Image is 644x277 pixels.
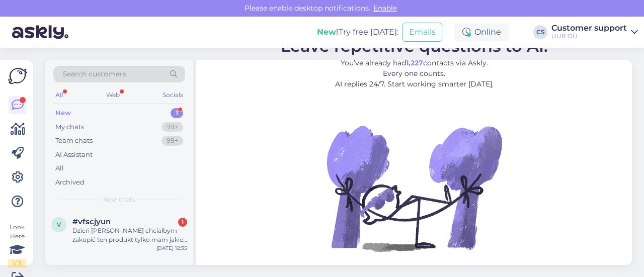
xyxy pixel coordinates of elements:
div: [DATE] 12:35 [156,244,187,252]
div: Customer support [551,24,627,32]
div: All [55,163,64,173]
div: My chats [55,122,84,132]
span: #vfscjyun [72,217,111,226]
span: Search customers [62,69,126,79]
div: 1 [171,108,183,118]
div: Dzień [PERSON_NAME] chciałbym zakupić ten produkt tylko mam jakieś problemy techniczne. Proszę o ... [72,226,187,244]
span: Enable [370,4,400,13]
div: Team chats [55,136,93,146]
div: 1 [178,218,187,227]
p: You’ve already had contacts via Askly. Every one counts. AI replies 24/7. Start working smarter [... [281,58,548,89]
div: All [53,88,65,102]
div: Online [454,23,509,41]
div: CS [533,25,547,39]
span: New chats [103,195,135,204]
button: Emails [403,23,442,42]
img: Askly Logo [8,68,27,84]
div: 1 / 3 [8,259,26,268]
div: Socials [160,88,185,102]
div: UUR OÜ [551,32,627,40]
div: 99+ [162,136,183,146]
div: New [55,108,71,118]
div: Look Here [8,223,26,268]
div: Try free [DATE]: [317,26,398,38]
b: 1,227 [406,58,423,67]
b: New! [317,27,339,37]
span: v [57,221,61,228]
div: Web [104,88,122,102]
div: AI Assistant [55,150,93,160]
div: Archived [55,177,85,188]
a: Customer supportUUR OÜ [551,24,638,40]
div: 99+ [162,122,183,132]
